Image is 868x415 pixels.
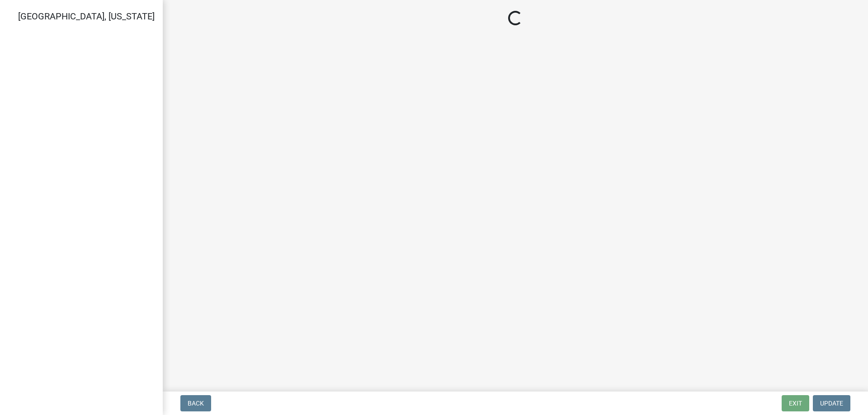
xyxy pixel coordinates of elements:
[180,395,211,411] button: Back
[820,400,843,407] span: Update
[813,395,850,411] button: Update
[18,11,155,22] span: [GEOGRAPHIC_DATA], [US_STATE]
[782,395,809,411] button: Exit
[188,400,204,407] span: Back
